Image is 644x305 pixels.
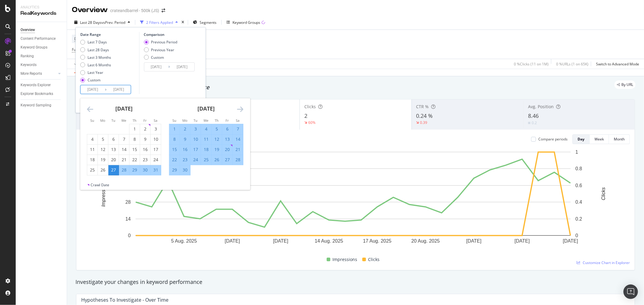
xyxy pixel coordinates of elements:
[169,124,180,134] td: Selected. Sunday, September 1, 2024
[212,157,222,163] div: 26
[180,157,190,163] div: 23
[140,134,150,144] td: Choose Friday, August 9, 2024 as your check-out date. It’s available.
[623,285,638,299] div: Open Intercom Messenger
[180,126,190,132] div: 2
[211,155,222,165] td: Selected. Thursday, September 26, 2024
[151,55,164,60] div: Custom
[140,126,150,132] div: 2
[596,61,639,67] div: Switch to Advanced Mode
[140,165,150,175] td: Selected. Friday, August 30, 2024
[151,126,161,132] div: 3
[130,146,140,152] div: 15
[80,39,111,45] div: Last 7 Days
[162,8,165,13] div: arrow-right-arrow-left
[180,155,190,165] td: Selected. Monday, September 23, 2024
[182,118,187,123] small: Mo
[169,165,180,175] td: Selected. Sunday, September 29, 2024
[144,39,177,45] div: Previous Period
[98,146,108,152] div: 12
[21,36,56,42] div: Content Performance
[528,122,530,124] img: Equal
[81,85,105,94] input: Start Date
[572,134,590,144] button: Day
[150,155,161,165] td: Choose Saturday, August 24, 2024 as your check-out date. It’s available.
[130,167,140,173] div: 29
[212,136,222,142] div: 12
[144,63,168,71] input: Start Date
[304,104,316,109] span: Clicks
[108,165,119,175] td: Selected as start date. Tuesday, August 27, 2024
[363,239,391,244] text: 17 Aug. 2025
[222,124,232,134] td: Selected. Friday, September 6, 2024
[130,157,140,163] div: 22
[578,137,585,142] div: Day
[119,146,129,152] div: 14
[108,157,119,163] div: 20
[466,239,481,244] text: [DATE]
[143,118,147,123] small: Fr
[129,124,140,134] td: Choose Thursday, August 1, 2024 as your check-out date. It’s available.
[190,155,201,165] td: Selected. Tuesday, September 24, 2024
[88,62,111,68] div: Last 6 Months
[144,55,177,60] div: Custom
[222,136,232,142] div: 13
[170,63,194,71] input: End Date
[201,155,211,165] td: Selected. Wednesday, September 25, 2024
[21,82,62,88] a: Keywords Explorer
[146,20,173,25] div: 2 Filters Applied
[233,157,243,163] div: 28
[21,5,62,10] div: Analytics
[151,146,161,152] div: 17
[308,120,316,125] div: 60%
[201,134,211,144] td: Selected. Wednesday, September 11, 2024
[88,39,107,45] div: Last 7 Days
[154,118,157,123] small: Sa
[119,136,129,142] div: 7
[21,62,37,68] div: Keywords
[575,233,578,238] text: 0
[81,297,168,303] div: Hypotheses to Investigate - Over Time
[87,157,98,163] div: 18
[232,20,260,25] div: Keyword Groups
[190,144,201,155] td: Selected. Tuesday, September 17, 2024
[211,144,222,155] td: Selected. Thursday, September 19, 2024
[87,136,98,142] div: 4
[222,146,232,152] div: 20
[108,136,119,142] div: 6
[191,136,201,142] div: 10
[621,83,633,86] span: By URL
[72,47,85,52] span: Full URL
[197,105,215,112] strong: [DATE]
[21,27,35,33] div: Overview
[232,124,243,134] td: Selected. Saturday, September 7, 2024
[226,118,229,123] small: Fr
[201,136,211,142] div: 11
[191,146,201,152] div: 17
[514,61,549,67] div: 0 % Clicks ( 11 on 1M )
[75,278,636,286] div: Investigate your changes in keyword performance
[575,166,582,171] text: 0.8
[98,144,108,155] td: Choose Monday, August 12, 2024 as your check-out date. It’s available.
[98,134,108,144] td: Choose Monday, August 5, 2024 as your check-out date. It’s available.
[614,80,636,89] div: legacy label
[304,112,307,119] span: 2
[140,146,150,152] div: 16
[601,187,606,200] text: Clicks
[87,146,98,152] div: 11
[108,144,119,155] td: Choose Tuesday, August 13, 2024 as your check-out date. It’s available.
[411,239,440,244] text: 20 Aug. 2025
[138,17,180,27] button: 2 Filters Applied
[72,59,89,69] button: Apply
[180,124,190,134] td: Selected. Monday, September 2, 2024
[575,216,582,222] text: 0.2
[119,144,129,155] td: Choose Wednesday, August 14, 2024 as your check-out date. It’s available.
[80,70,111,75] div: Last Year
[233,146,243,152] div: 21
[107,85,131,94] input: End Date
[88,70,103,75] div: Last Year
[81,149,625,253] svg: A chart.
[119,157,129,163] div: 21
[233,136,243,142] div: 14
[74,36,86,41] span: Device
